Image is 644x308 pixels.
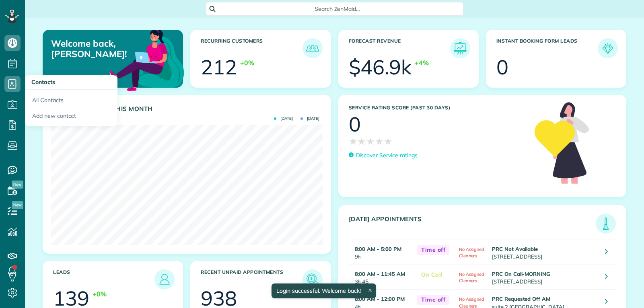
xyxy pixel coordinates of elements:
[355,271,405,277] strong: 8:00 AM - 11:45 AM
[417,245,449,255] span: Time off
[349,105,527,111] h3: Service Rating score (past 30 days)
[384,134,393,148] span: ★
[25,90,117,108] a: All Contacts
[349,151,418,160] a: Discover Service ratings
[492,246,538,252] strong: PRC Not Available
[25,108,117,127] a: Add new contact
[305,271,321,287] img: icon_unpaid_appointments-47b8ce3997adf2238b356f14209ab4cced10bd1f174958f3ca8f1d0dd7fffeee.png
[274,117,293,121] span: [DATE]
[415,58,429,68] div: +4%
[417,295,449,305] span: Time off
[53,105,323,113] h3: Actual Revenue this month
[490,265,599,290] td: [STREET_ADDRESS]
[492,271,550,277] strong: PRC On Call-MORNING
[53,269,154,290] h3: Leads
[300,117,319,121] span: [DATE]
[452,40,468,56] img: icon_forecast_revenue-8c13a41c7ed35a8dcfafea3cbb826a0462acb37728057bba2d056411b612bbbe.png
[357,134,366,148] span: ★
[349,57,412,77] div: $46.9k
[12,201,23,209] span: New
[366,134,375,148] span: ★
[201,57,237,77] div: 212
[598,216,614,232] img: icon_todays_appointments-901f7ab196bb0bea1936b74009e4eb5ffbc2d2711fa7634e0d609ed5ef32b18b.png
[349,216,596,234] h3: [DATE] Appointments
[51,38,138,60] p: Welcome back, [PERSON_NAME]!
[356,151,418,160] p: Discover Service ratings
[355,296,405,302] strong: 8:00 AM - 12:00 PM
[349,265,414,290] td: 3h 45
[349,134,358,148] span: ★
[12,181,23,189] span: New
[240,58,254,68] div: +0%
[459,271,485,283] span: No Assigned Cleaners
[600,40,616,56] img: icon_form_leads-04211a6a04a5b2264e4ee56bc0799ec3eb69b7e499cbb523a139df1d13a81ae0.png
[459,246,485,259] span: No Assigned Cleaners
[305,40,321,56] img: icon_recurring_customers-cf858462ba22bcd05b5a5880d41d6543d210077de5bb9ebc9590e49fd87d84ed.png
[201,269,302,290] h3: Recent unpaid appointments
[108,21,186,99] img: dashboard_welcome-42a62b7d889689a78055ac9021e634bf52bae3f8056760290aed330b23ab8690.png
[272,283,376,298] div: Login successful. Welcome back!
[349,114,361,134] div: 0
[349,240,414,265] td: 9h
[355,246,401,252] strong: 8:00 AM - 5:00 PM
[496,57,508,77] div: 0
[349,38,450,58] h3: Forecast Revenue
[417,270,447,280] span: On Call
[492,296,550,302] strong: PRC Requested Off AM
[490,240,599,265] td: [STREET_ADDRESS]
[156,271,173,287] img: icon_leads-1bed01f49abd5b7fead27621c3d59655bb73ed531f8eeb49469d10e621d6b896.png
[496,38,598,58] h3: Instant Booking Form Leads
[31,78,55,86] span: Contacts
[375,134,384,148] span: ★
[201,38,302,58] h3: Recurring Customers
[93,290,107,299] div: +0%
